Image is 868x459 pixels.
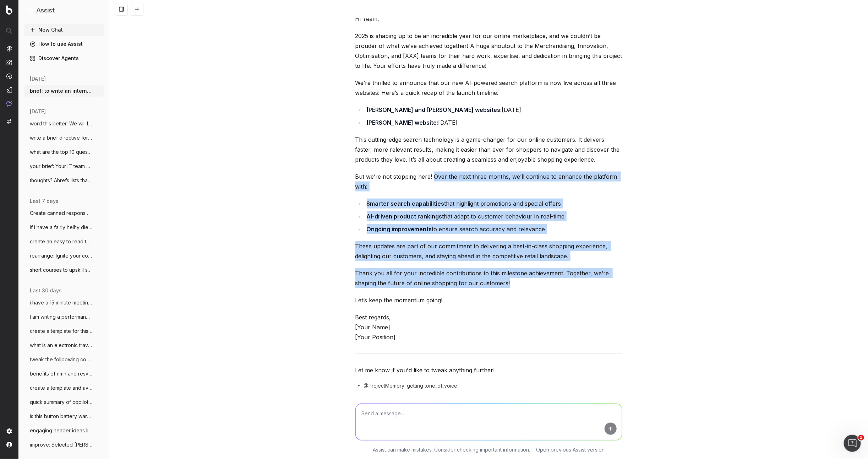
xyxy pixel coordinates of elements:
[24,354,104,365] button: tweak the follpowing content to reflect
[30,108,46,115] span: [DATE]
[30,399,92,406] span: quick summary of copilot create an agent
[6,73,12,79] img: Activation
[355,365,622,375] p: Let me know if you'd like to tweak anything further!
[30,441,92,448] span: improve: Selected [PERSON_NAME] stores a
[367,200,444,207] strong: Smarter search capabilities
[373,446,530,453] p: Assist can make mistakes. Consider checking important information.
[6,101,12,107] img: Assist
[30,266,92,274] span: short courses to upskill seo contnrt wri
[355,312,622,342] p: Best regards, [Your Name] [Your Position]
[24,311,104,323] button: I am writing a performance review and po
[355,172,622,191] p: But we’re not stopping here! Over the next three months, we’ll continue to enhance the platform w...
[367,106,502,113] strong: [PERSON_NAME] and [PERSON_NAME] websites:
[24,297,104,308] button: i have a 15 minute meeting with a petula
[6,46,12,52] img: Analytics
[24,411,104,422] button: is this button battery warning in line w
[24,264,104,276] button: short courses to upskill seo contnrt wri
[24,396,104,408] button: quick summary of copilot create an agent
[24,118,104,129] button: word this better: We will look at having
[6,59,12,65] img: Intelligence
[24,250,104,261] button: rearrange: Ignite your cooking potential
[30,148,92,156] span: what are the top 10 questions that shoul
[27,6,101,16] button: Assist
[536,446,605,453] a: Open previous Assist version
[24,85,104,97] button: brief: to write an internal comms update
[355,241,622,261] p: These updates are part of our commitment to delivering a best-in-class shopping experience, delig...
[30,342,92,349] span: what is an electronic travel authority E
[24,439,104,450] button: improve: Selected [PERSON_NAME] stores a
[30,356,92,363] span: tweak the follpowing content to reflect
[30,120,92,127] span: word this better: We will look at having
[30,87,92,94] span: brief: to write an internal comms update
[24,425,104,436] button: engaging header ideas like this: Discove
[24,175,104,186] button: thoughts? Ahrefs lists that all non-bran
[24,368,104,379] button: benefits of nmn and resveratrol for 53 y
[30,177,92,184] span: thoughts? Ahrefs lists that all non-bran
[30,252,92,259] span: rearrange: Ignite your cooking potential
[30,198,59,205] span: last 7 days
[24,325,104,337] button: create a template for this header for ou
[30,134,92,141] span: write a brief directive for a staff memb
[24,53,104,64] a: Discover Agents
[30,370,92,377] span: benefits of nmn and resveratrol for 53 y
[30,287,62,294] span: last 30 days
[7,119,11,124] img: Switch project
[24,382,104,394] button: create a template and average character
[30,299,92,306] span: i have a 15 minute meeting with a petula
[30,75,46,82] span: [DATE]
[365,105,622,115] li: [DATE]
[365,211,622,221] li: that adapt to customer behaviour in real-time
[24,236,104,247] button: create an easy to read table that outlin
[24,207,104,219] button: Create canned response to customers/stor
[24,146,104,158] button: what are the top 10 questions that shoul
[30,313,92,320] span: I am writing a performance review and po
[30,224,92,231] span: if i have a fairly helhy diet is one act
[24,38,104,50] a: How to use Assist
[6,87,12,93] img: Studio
[30,427,92,434] span: engaging header ideas like this: Discove
[6,5,12,15] img: Botify logo
[24,340,104,351] button: what is an electronic travel authority E
[30,163,92,170] span: your brief: Your IT team have limited ce
[355,78,622,98] p: We’re thrilled to announce that our new AI-powered search platform is now live across all three w...
[30,238,92,245] span: create an easy to read table that outlin
[367,226,432,233] strong: Ongoing improvements
[858,435,864,441] span: 1
[355,135,622,164] p: This cutting-edge search technology is a game-changer for our online customers. It delivers faste...
[367,119,438,126] strong: [PERSON_NAME] website:
[24,132,104,144] button: write a brief directive for a staff memb
[24,24,104,36] button: New Chat
[844,435,861,452] iframe: Intercom live chat
[6,442,12,448] img: My account
[36,6,55,16] h1: Assist
[6,428,12,434] img: Setting
[365,224,622,234] li: to ensure search accuracy and relevance
[355,31,622,71] p: 2025 is shaping up to be an incredible year for our online marketplace, and we couldn’t be proude...
[30,328,92,335] span: create a template for this header for ou
[30,210,92,217] span: Create canned response to customers/stor
[30,384,92,391] span: create a template and average character
[364,382,458,389] span: @ProjectMemory: getting tone_of_voice
[367,213,442,220] strong: AI-driven product rankings
[24,222,104,233] button: if i have a fairly helhy diet is one act
[355,295,622,305] p: Let’s keep the momentum going!
[27,7,33,14] img: Assist
[355,268,622,288] p: Thank you all for your incredible contributions to this milestone achievement. Together, we’re sh...
[365,118,622,128] li: [DATE]
[24,161,104,172] button: your brief: Your IT team have limited ce
[365,199,622,209] li: that highlight promotions and special offers
[30,413,92,420] span: is this button battery warning in line w
[355,14,622,24] p: Hi Team,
